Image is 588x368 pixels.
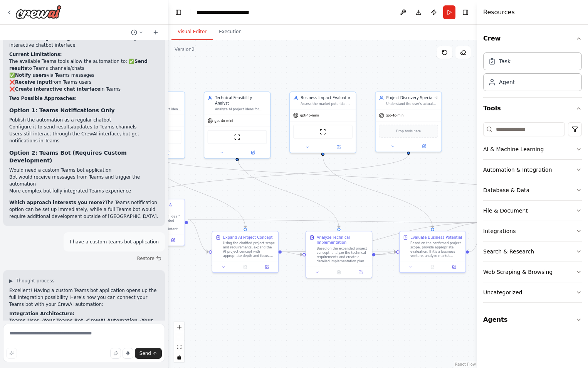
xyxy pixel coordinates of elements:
[129,107,181,111] div: Transform brief AI project ideas (like "{user_input}") into comprehensive, detailed project speci...
[483,145,544,153] div: AI & Machine Learning
[9,58,159,93] p: The available Teams tools allow the automation to: ✅ to Teams channels/chats ✅ via Teams messages...
[9,174,159,187] li: Bot would receive messages from Teams and trigger the automation
[150,28,162,37] button: Start a new chat
[129,95,181,106] div: AI Idea Expansion Specialist
[9,123,159,130] li: Configure it to send results/updates to Teams channels
[483,160,582,180] button: Automation & Integration
[410,235,462,240] div: Evaluate Business Potential
[174,352,184,362] button: toggle interactivity
[16,278,54,284] span: Thought process
[6,348,17,359] button: Improve this prompt
[375,91,442,152] div: Project Discovery SpecialistUnderstand the user's actual intent, scope, and context for their AI ...
[483,139,582,159] button: AI & Machine Learning
[110,348,121,359] button: Upload files
[223,235,273,240] div: Expand AI Project Concept
[410,241,462,258] div: Based on the confirmed project scope, provide appropriate evaluation. If it's a business venture,...
[301,95,353,101] div: Business Impact Evaluator
[174,322,184,362] div: React Flow controls
[328,269,350,276] button: No output available
[175,46,195,52] div: Version 2
[351,269,370,276] button: Open in side panel
[204,91,271,159] div: Technical Feasibility AnalystAnalyze AI project ideas for technical feasibility, recommend specif...
[70,238,159,245] p: I have a custom teams bot application
[386,95,438,101] div: Project Discovery Specialist
[386,102,438,106] div: Understand the user's actual intent, scope, and context for their AI project idea "{user_input}" ...
[139,350,151,356] span: Send
[128,28,146,37] button: Switch to previous chat
[421,264,444,270] button: No output available
[483,227,516,235] div: Integrations
[9,317,159,331] p: → → → →
[174,332,184,342] button: zoom out
[234,134,240,140] img: ScrapeWebsiteTool
[460,7,471,18] button: Hide right sidebar
[375,249,396,257] g: Edge from 4433f92e-deb6-45b5-8d64-915370c54e61 to d10b0c41-8f76-4620-b448-d8beb196c028
[149,155,411,196] g: Edge from 9349d836-06ff-4d48-bbfd-224f2ffe970c to 3121c063-eecf-425a-a18f-49d39cfae923
[483,207,528,214] div: File & Document
[9,287,159,308] p: Excellent! Having a custom Teams bot application opens up the full integration possibility. Here'...
[499,78,515,86] div: Agent
[282,220,490,255] g: Edge from 01bfb483-51c4-43fe-b5f4-7c336aa16ff5 to 6ccb9228-2e73-487d-a4dd-ca6fa5ddd4f4
[223,241,275,258] div: Using the clarified project scope and requirements, expand the AI project concept with appropriat...
[483,289,522,296] div: Uncategorized
[213,24,248,40] button: Execution
[386,113,404,118] span: gpt-4o-mini
[149,156,529,196] g: Edge from 21669fb5-9983-4fec-9a5c-a63cb73d4c37 to 6ccb9228-2e73-487d-a4dd-ca6fa5ddd4f4
[301,102,353,106] div: Assess the market potential, business value, and commercial viability of AI project ideas, provid...
[188,217,490,225] g: Edge from 3121c063-eecf-425a-a18f-49d39cfae923 to 6ccb9228-2e73-487d-a4dd-ca6fa5ddd4f4
[483,166,552,174] div: Automation & Integration
[174,322,184,332] button: zoom in
[173,7,184,18] button: Hide left sidebar
[9,96,77,101] strong: Two Possible Approaches:
[174,342,184,352] button: fit view
[483,268,553,276] div: Web Scraping & Browsing
[123,348,133,359] button: Click to speak your automation idea
[483,180,582,200] button: Database & Data
[445,264,464,270] button: Open in side panel
[396,128,421,134] span: Drop tools here
[215,118,233,123] span: gpt-4o-mini
[129,203,181,213] div: Clarify Project Scope & Intent
[43,318,83,323] strong: Your Teams Bot
[9,107,115,113] strong: Option 1: Teams Notifications Only
[87,318,138,323] strong: CrewAI Automation
[483,28,582,49] button: Crew
[171,24,213,40] button: Visual Editor
[375,220,490,257] g: Edge from 4433f92e-deb6-45b5-8d64-915370c54e61 to 6ccb9228-2e73-487d-a4dd-ca6fa5ddd4f4
[9,52,62,57] strong: Current Limitations:
[483,186,529,194] div: Database & Data
[483,201,582,221] button: File & Document
[129,214,181,231] div: Based on the user's brief idea "{user_input}", ask targeted clarifying questions to understand th...
[9,318,39,323] strong: Teams User
[483,8,515,17] h4: Resources
[499,57,511,65] div: Task
[135,348,162,359] button: Send
[238,149,268,156] button: Open in side panel
[235,156,342,228] g: Edge from 822143fb-107d-432f-9df3-7fadebb3b56f to 4433f92e-deb6-45b5-8d64-915370c54e61
[483,241,582,262] button: Search & Research
[15,5,62,19] img: Logo
[9,167,159,174] li: Would need a custom Teams bot application
[306,231,373,278] div: Analyze Technical ImplementationBased on the expanded project concept, analyze the technical requ...
[483,282,582,302] button: Uncategorized
[9,278,54,284] button: ▶Thought process
[9,200,105,205] strong: Which approach interests you more?
[164,237,183,243] button: Open in side panel
[399,231,466,273] div: Evaluate Business PotentialBased on the confirmed project scope, provide appropriate evaluation. ...
[483,248,534,255] div: Search & Research
[149,156,248,228] g: Edge from 21669fb5-9983-4fec-9a5c-a63cb73d4c37 to 01bfb483-51c4-43fe-b5f4-7c336aa16ff5
[118,199,185,246] div: Clarify Project Scope & IntentBased on the user's brief idea "{user_input}", ask targeted clarify...
[9,116,159,123] li: Publish the automation as a regular chatbot
[9,311,74,316] strong: Integration Architecture:
[188,217,209,255] g: Edge from 3121c063-eecf-425a-a18f-49d39cfae923 to 01bfb483-51c4-43fe-b5f4-7c336aa16ff5
[212,231,279,273] div: Expand AI Project ConceptUsing the clarified project scope and requirements, expand the AI projec...
[483,262,582,282] button: Web Scraping & Browsing
[15,79,50,85] strong: Receive input
[9,150,127,164] strong: Option 2: Teams Bot (Requires Custom Development)
[455,362,476,366] a: React Flow attribution
[317,235,369,245] div: Analyze Technical Implementation
[215,95,267,106] div: Technical Feasibility Analyst
[483,98,582,119] button: Tools
[258,264,276,270] button: Open in side panel
[483,119,582,309] div: Tools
